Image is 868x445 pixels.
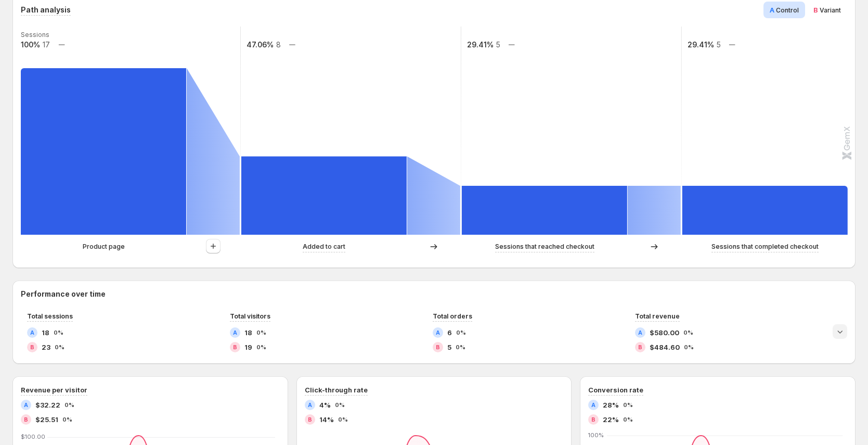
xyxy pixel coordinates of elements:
span: 0% [62,416,72,423]
text: 5 [716,40,721,49]
text: 17 [43,40,50,49]
p: Sessions that reached checkout [495,241,594,252]
span: 5 [447,342,451,352]
p: Product page [83,241,125,252]
h2: A [308,402,312,408]
h2: B [308,416,312,423]
h2: A [436,329,440,336]
span: 0% [683,329,693,336]
span: 0% [64,402,74,408]
h3: Revenue per visitor [21,385,87,395]
span: 0% [54,329,63,336]
h2: A [24,402,28,408]
h2: B [233,344,237,350]
h3: Click-through rate [305,385,368,395]
text: 100% [588,431,604,439]
span: Total orders [433,312,472,320]
span: 0% [456,329,466,336]
h2: A [591,402,595,408]
span: 0% [338,416,348,423]
h2: A [233,329,237,336]
span: 0% [55,344,64,350]
span: 0% [335,402,345,408]
span: 6 [447,327,452,338]
span: Control [776,6,799,14]
span: 0% [256,344,266,350]
h2: B [638,344,642,350]
h2: B [24,416,28,423]
span: 18 [244,327,252,338]
span: Variant [820,6,841,14]
h2: A [30,329,34,336]
path: Sessions that reached checkout: 5 [462,186,627,235]
span: 23 [42,342,50,352]
span: 22% [603,414,619,425]
h2: B [30,344,34,350]
span: Total sessions [27,312,73,320]
text: $100.00 [21,433,45,440]
span: 19 [244,342,252,352]
span: $484.60 [650,342,680,352]
text: 5 [496,40,500,49]
span: 28% [603,400,619,410]
h3: Conversion rate [588,385,643,395]
span: $32.22 [35,400,60,410]
text: 100% [21,40,40,49]
span: 14% [319,414,334,425]
button: Expand chart [833,324,847,339]
span: 0% [256,329,266,336]
h2: Performance over time [21,289,847,299]
span: $580.00 [650,327,679,338]
span: $25.51 [35,414,58,425]
span: Total visitors [230,312,270,320]
text: 8 [276,40,281,49]
h2: A [638,329,642,336]
h2: B [436,344,440,350]
p: Added to cart [303,241,345,252]
span: 0% [623,402,633,408]
text: 29.41% [467,40,494,49]
span: B [813,6,818,14]
text: 29.41% [688,40,714,49]
span: A [770,6,774,14]
span: 0% [684,344,694,350]
span: 0% [623,416,633,423]
path: Added to cart: 8 [241,156,407,235]
span: 18 [42,327,49,338]
p: Sessions that completed checkout [711,241,819,252]
span: 0% [456,344,465,350]
span: 4% [319,400,331,410]
text: Sessions [21,31,49,39]
h3: Path analysis [21,5,71,15]
text: 47.06% [247,40,274,49]
span: Total revenue [635,312,680,320]
path: Sessions that completed checkout: 5 [682,186,848,235]
h2: B [591,416,595,423]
